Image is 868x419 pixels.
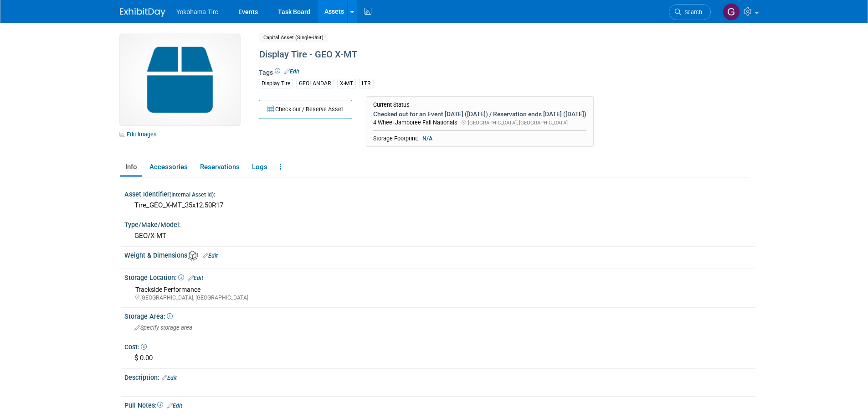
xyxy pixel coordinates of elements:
[669,4,711,20] a: Search
[135,294,749,302] div: [GEOGRAPHIC_DATA], [GEOGRAPHIC_DATA]
[723,3,740,21] img: gina Witter
[247,159,272,175] a: Logs
[359,79,374,88] div: LTR
[373,101,586,109] div: Current Status
[373,134,586,143] div: Storage Footprint:
[162,375,177,381] a: Edit
[337,79,356,88] div: X-MT
[120,159,142,175] a: Info
[373,119,457,126] span: 4 Wheel Jamboree Fall Nationals
[124,313,173,320] span: Storage Area:
[120,129,160,140] a: Edit Images
[124,398,755,410] div: Pull Notes:
[259,100,352,119] button: Check out / Reserve Asset
[195,159,245,175] a: Reservations
[124,371,755,383] div: Description:
[131,198,749,212] div: Tire_GEO_X-MT_35x12.50R17
[144,159,193,175] a: Accessories
[188,275,203,281] a: Edit
[131,229,749,243] div: GEO/X-MT
[188,251,198,261] img: Asset Weight and Dimensions
[120,34,240,125] img: Capital-Asset-Icon-2.png
[120,8,165,17] img: ExhibitDay
[259,68,673,94] div: Tags
[259,33,328,42] span: Capital Asset (Single-Unit)
[203,253,218,259] a: Edit
[134,324,192,331] span: Specify storage area
[468,119,568,126] span: [GEOGRAPHIC_DATA], [GEOGRAPHIC_DATA]
[256,47,673,63] div: Display Tire - GEO X-MT
[259,79,293,88] div: Display Tire
[124,248,755,261] div: Weight & Dimensions
[167,403,182,409] a: Edit
[176,8,219,16] span: Yokohama Tire
[296,79,334,88] div: GEOLANDAR
[124,271,755,283] div: Storage Location:
[124,340,755,352] div: Cost:
[124,187,755,199] div: Asset Identifier :
[131,351,749,365] div: $ 0.00
[135,286,200,293] span: Trackside Performance
[681,9,702,16] span: Search
[420,134,435,143] span: N/A
[284,68,299,75] a: Edit
[124,218,755,229] div: Type/Make/Model:
[373,110,586,118] div: Checked out for an Event [DATE] ([DATE]) / Reservation ends [DATE] ([DATE])
[169,191,214,198] small: (Internal Asset Id)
